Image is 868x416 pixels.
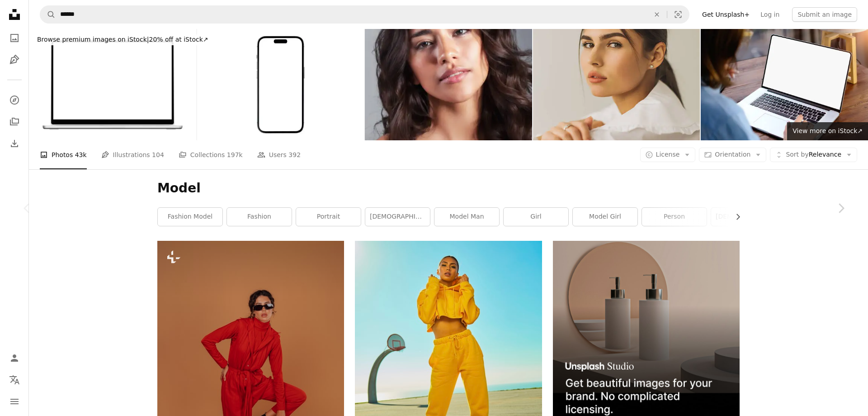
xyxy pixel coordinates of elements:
img: Female portrait. Fashion model [533,29,700,140]
a: portrait [296,208,361,226]
span: 20% off at iStock ↗ [37,36,208,43]
a: Photos [5,29,24,47]
a: fashion [227,208,292,226]
button: scroll list to the right [730,208,740,226]
button: License [640,148,696,162]
a: model man [434,208,499,226]
span: Orientation [715,151,750,158]
h1: Model [157,180,740,196]
a: [DEMOGRAPHIC_DATA] model [365,208,430,226]
span: Sort by [786,151,808,158]
img: Mockup image of a woman using laptop with blank screen on wooden table [701,29,868,140]
a: Illustrations [5,51,24,69]
a: Get Unsplash+ [697,7,755,22]
a: Log in [755,7,785,22]
a: model girl [573,208,637,226]
button: Orientation [699,148,766,162]
span: License [656,151,680,158]
a: girl [504,208,568,226]
a: Illustrations 104 [101,140,164,169]
span: Browse premium images on iStock | [37,36,149,43]
a: fashion model [158,208,222,226]
img: Laptop Mockup with a white screen isolated on a white background, a High-quality Studio shot [29,29,196,140]
button: Sort byRelevance [770,148,857,162]
a: [DEMOGRAPHIC_DATA] model [711,208,776,226]
span: View more on iStock ↗ [793,127,863,134]
button: Visual search [667,6,689,23]
a: Browse premium images on iStock|20% off at iStock↗ [29,29,217,51]
form: Find visuals sitewide [40,5,689,24]
a: person [642,208,707,226]
a: woman in yellow tracksuit standing on basketball court side [355,366,542,374]
span: Relevance [786,150,841,159]
a: Collections 197k [179,140,243,169]
span: 104 [152,150,164,160]
img: Smartphone with a blank screen on a white background. [197,29,364,140]
img: Beautiful Young Hispanic Woman Portrait [365,29,532,140]
a: View more on iStock↗ [787,122,868,140]
button: Language [5,371,24,389]
button: Submit an image [792,7,857,22]
a: Users 392 [257,140,301,169]
a: Collections [5,113,24,131]
button: Menu [5,392,24,411]
a: Next [814,165,868,252]
a: Log in / Sign up [5,349,24,367]
button: Search Unsplash [40,6,56,23]
span: 392 [288,150,301,160]
a: a woman in a red jumpsuit holding a black purse [157,377,344,385]
a: Download History [5,134,24,153]
a: Explore [5,91,24,109]
button: Clear [647,6,667,23]
span: 197k [227,150,243,160]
